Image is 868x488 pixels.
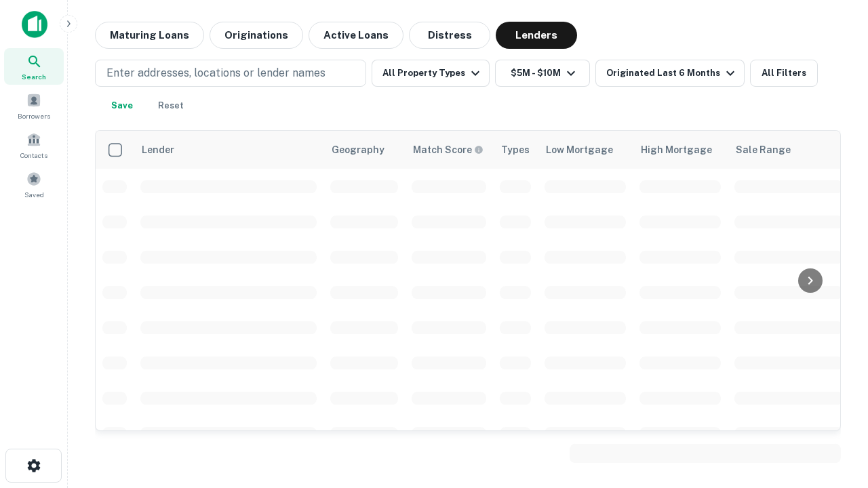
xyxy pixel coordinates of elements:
button: Save your search to get updates of matches that match your search criteria. [100,92,144,119]
img: capitalize-icon.png [22,11,47,38]
th: High Mortgage [633,131,728,169]
a: Contacts [4,127,64,163]
div: Originated Last 6 Months [606,65,738,81]
p: Enter addresses, locations or lender names [106,65,325,81]
div: Geography [332,142,384,158]
div: Capitalize uses an advanced AI algorithm to match your search with the best lender. The match sco... [413,142,484,157]
button: Originations [210,22,303,49]
a: Saved [4,166,64,203]
button: Maturing Loans [95,22,204,49]
button: $5M - $10M [495,60,590,87]
div: Types [501,142,530,158]
div: Lender [142,142,174,158]
button: Lenders [496,22,577,49]
iframe: Chat Widget [800,336,868,401]
th: Lender [134,131,323,169]
th: Capitalize uses an advanced AI algorithm to match your search with the best lender. The match sco... [405,131,493,169]
button: All Filters [750,60,818,87]
div: Sale Range [736,142,791,158]
th: Geography [323,131,405,169]
span: Borrowers [18,110,50,121]
button: Active Loans [309,22,403,49]
span: Search [22,71,46,82]
h6: Match Score [413,142,481,157]
button: Originated Last 6 Months [595,60,745,87]
button: Enter addresses, locations or lender names [95,60,366,87]
button: Distress [409,22,490,49]
div: High Mortgage [641,142,712,158]
a: Borrowers [4,87,64,124]
th: Types [493,131,538,169]
button: Reset [149,92,193,119]
button: All Property Types [372,60,490,87]
span: Contacts [20,150,47,161]
a: Search [4,48,64,85]
th: Sale Range [728,131,850,169]
th: Low Mortgage [538,131,633,169]
span: Saved [24,189,44,200]
div: Low Mortgage [546,142,613,158]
